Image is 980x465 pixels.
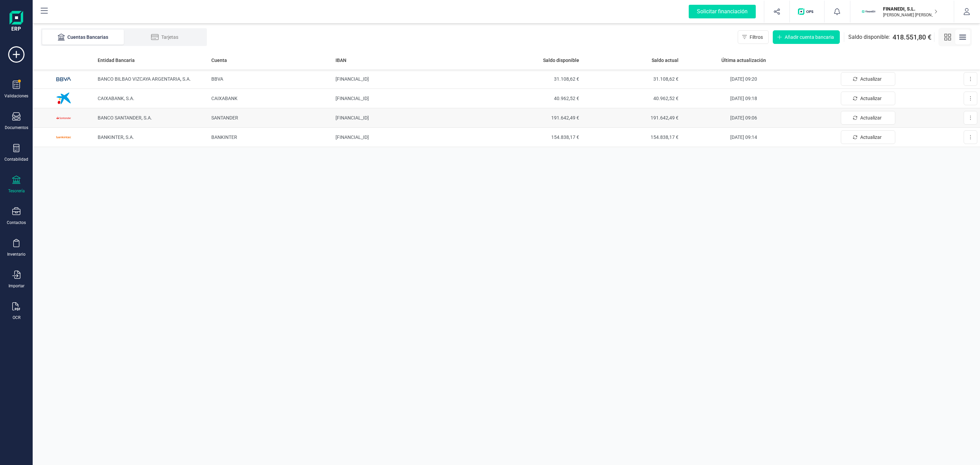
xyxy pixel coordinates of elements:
span: [DATE] 09:20 [730,76,757,82]
span: Saldo disponible: [848,33,890,41]
div: OCR [13,315,20,320]
img: Imagen de CAIXABANK, S.A. [53,88,74,109]
img: Logo Finanedi [10,11,23,33]
span: 154.838,17 € [585,134,679,141]
td: [FINANCIAL_ID] [333,108,482,128]
div: Solicitar financiación [689,5,756,18]
div: Inventario [7,252,26,257]
button: Actualizar [841,130,895,144]
div: Validaciones [4,93,28,99]
span: [DATE] 09:18 [730,96,757,101]
button: Filtros [738,30,769,44]
div: Cuentas Bancarias [56,34,110,41]
p: [PERSON_NAME] [PERSON_NAME] [883,12,937,18]
span: 191.642,49 € [585,114,679,121]
span: 31.108,62 € [585,76,679,82]
img: Imagen de BANCO SANTANDER, S.A. [53,108,74,128]
span: IBAN [336,57,346,64]
span: Actualizar [860,114,882,121]
span: Cuenta [211,57,227,64]
span: Actualizar [860,134,882,141]
span: Saldo actual [652,57,679,64]
button: FIFINANEDI, S.L.[PERSON_NAME] [PERSON_NAME] [859,1,946,22]
span: BANKINTER [211,134,237,140]
div: Contactos [7,220,26,225]
p: FINANEDI, S.L. [883,5,937,12]
img: FI [861,4,876,19]
span: CAIXABANK [211,96,238,101]
span: Actualizar [860,95,882,102]
span: Actualizar [860,76,882,82]
span: 191.642,49 € [485,114,579,121]
img: Imagen de BANKINTER, S.A. [53,127,74,147]
span: Añadir cuenta bancaria [785,34,834,41]
span: [DATE] 09:14 [730,134,757,140]
span: Última actualización [721,57,766,64]
span: 40.962,52 € [585,95,679,102]
span: Saldo disponible [543,57,579,64]
span: CAIXABANK, S.A. [98,96,134,101]
div: Documentos [5,125,28,130]
button: Añadir cuenta bancaria [773,30,840,44]
span: 40.962,52 € [485,95,579,102]
span: 154.838,17 € [485,134,579,141]
span: SANTANDER [211,115,238,121]
span: 31.108,62 € [485,76,579,82]
span: BANCO BILBAO VIZCAYA ARGENTARIA, S.A. [98,76,191,82]
div: Importar [9,283,24,289]
span: BANKINTER, S.A. [98,134,134,140]
button: Actualizar [841,92,895,105]
span: [DATE] 09:06 [730,115,757,121]
td: [FINANCIAL_ID] [333,69,482,89]
img: Logo de OPS [798,8,816,15]
td: [FINANCIAL_ID] [333,128,482,147]
div: Contabilidad [4,157,28,162]
div: Tarjetas [137,34,192,41]
td: [FINANCIAL_ID] [333,89,482,108]
span: BANCO SANTANDER, S.A. [98,115,152,121]
span: Entidad Bancaria [98,57,135,64]
button: Actualizar [841,111,895,125]
span: 418.551,80 € [893,32,931,42]
div: Tesorería [8,188,25,194]
button: Logo de OPS [794,1,820,22]
button: Solicitar financiación [681,1,764,22]
img: Imagen de BANCO BILBAO VIZCAYA ARGENTARIA, S.A. [53,69,74,89]
span: Filtros [750,34,763,41]
button: Actualizar [841,72,895,86]
span: BBVA [211,76,223,82]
